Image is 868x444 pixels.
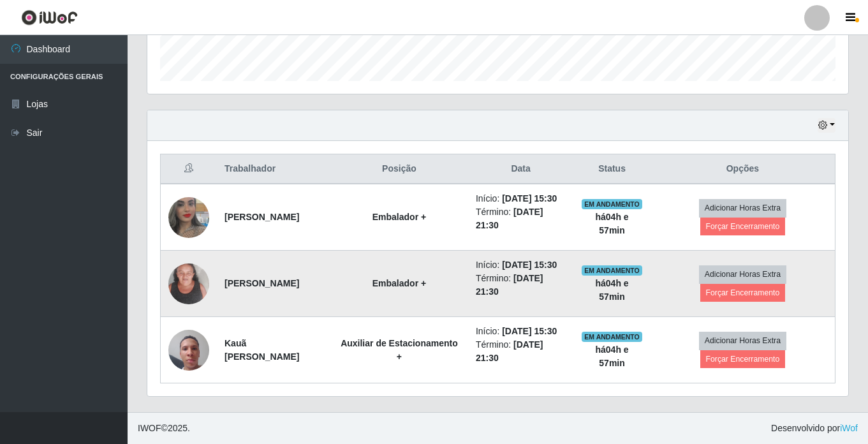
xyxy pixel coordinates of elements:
[372,212,426,222] strong: Embalador +
[595,344,628,368] strong: há 04 h e 57 min
[341,338,458,362] strong: Auxiliar de Estacionamento +
[699,332,786,350] button: Adicionar Horas Extra
[476,258,566,272] li: Início:
[595,278,628,302] strong: há 04 h e 57 min
[224,338,299,362] strong: Kauã [PERSON_NAME]
[573,154,650,184] th: Status
[840,423,858,433] a: iWof
[21,10,78,26] img: CoreUI Logo
[138,422,190,435] span: © 2025 .
[217,154,330,184] th: Trabalhador
[476,338,566,365] li: Término:
[582,265,642,276] span: EM ANDAMENTO
[700,284,786,302] button: Forçar Encerramento
[502,260,557,270] time: [DATE] 15:30
[224,212,299,222] strong: [PERSON_NAME]
[476,205,566,232] li: Término:
[700,218,786,235] button: Forçar Encerramento
[700,350,786,368] button: Forçar Encerramento
[168,256,209,311] img: 1737544290674.jpeg
[502,193,557,204] time: [DATE] 15:30
[582,199,642,209] span: EM ANDAMENTO
[138,423,161,433] span: IWOF
[582,332,642,342] span: EM ANDAMENTO
[168,323,209,377] img: 1751915623822.jpeg
[224,278,299,288] strong: [PERSON_NAME]
[168,181,209,254] img: 1653531676872.jpeg
[651,154,835,184] th: Opções
[699,265,786,283] button: Adicionar Horas Extra
[595,212,628,235] strong: há 04 h e 57 min
[476,272,566,299] li: Término:
[372,278,426,288] strong: Embalador +
[476,325,566,338] li: Início:
[330,154,468,184] th: Posição
[699,199,786,217] button: Adicionar Horas Extra
[502,326,557,336] time: [DATE] 15:30
[476,192,566,205] li: Início:
[468,154,573,184] th: Data
[771,422,858,435] span: Desenvolvido por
